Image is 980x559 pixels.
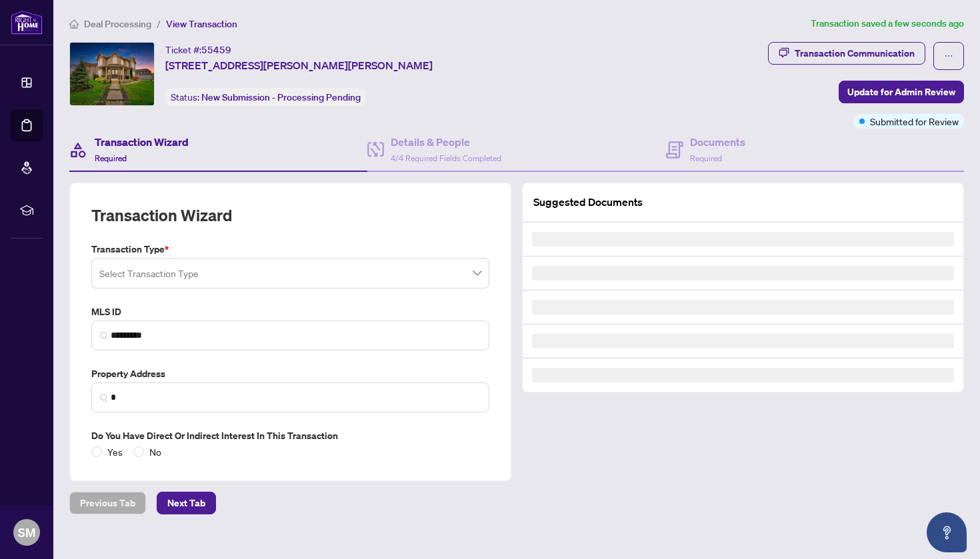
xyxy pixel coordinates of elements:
li: / [157,16,161,31]
button: Previous Tab [69,492,146,514]
span: SM [18,523,35,542]
h4: Details & People [391,134,501,150]
span: Update for Admin Review [847,81,955,103]
span: [STREET_ADDRESS][PERSON_NAME][PERSON_NAME] [165,57,433,73]
h4: Transaction Wizard [95,134,189,150]
div: Status: [165,88,366,106]
button: Update for Admin Review [839,81,964,103]
span: No [144,444,167,459]
button: Open asap [927,512,967,552]
button: Next Tab [157,492,216,514]
div: Transaction Communication [795,43,915,64]
span: New Submission - Processing Pending [201,91,361,103]
label: Property Address [91,366,489,381]
span: Required [690,153,722,163]
span: Yes [102,444,128,459]
button: Transaction Communication [768,42,925,65]
span: Required [95,153,127,163]
span: Submitted for Review [870,114,959,129]
span: 4/4 Required Fields Completed [391,153,501,163]
span: View Transaction [166,18,237,30]
label: Transaction Type [91,242,489,257]
div: Ticket #: [165,42,231,57]
article: Suggested Documents [533,194,643,211]
label: Do you have direct or indirect interest in this transaction [91,428,489,443]
img: search_icon [100,332,108,340]
span: Deal Processing [84,18,151,30]
label: MLS ID [91,304,489,319]
span: ellipsis [944,51,953,61]
img: search_icon [100,394,108,402]
span: Next Tab [167,492,205,514]
h4: Documents [690,134,745,150]
article: Transaction saved a few seconds ago [811,16,964,31]
img: logo [11,10,43,35]
span: 55459 [201,44,231,56]
span: home [69,19,79,29]
h2: Transaction Wizard [91,205,232,226]
img: IMG-X12431415_1.jpg [70,43,154,105]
